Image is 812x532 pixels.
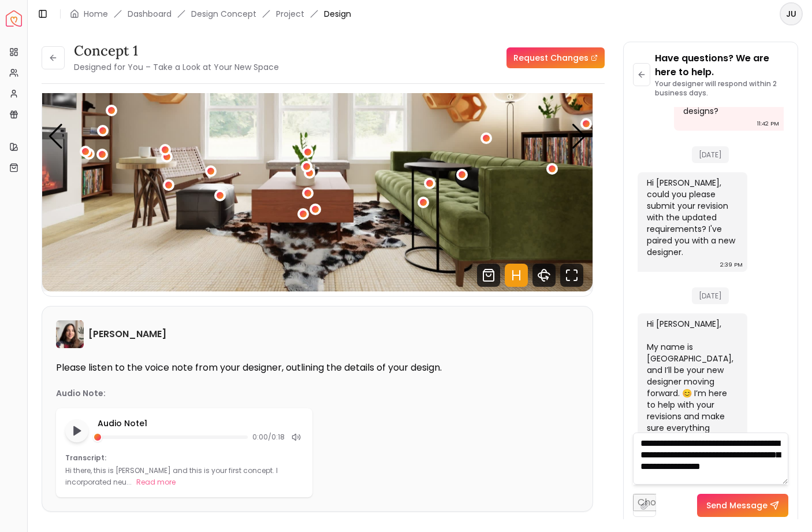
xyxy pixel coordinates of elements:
[324,8,351,20] span: Design
[252,433,285,442] span: 0:00 / 0:18
[780,2,803,25] button: JU
[88,327,166,341] h6: [PERSON_NAME]
[128,8,172,20] a: Dashboard
[289,430,303,444] div: Mute audio
[647,318,736,526] div: Hi [PERSON_NAME], My name is [GEOGRAPHIC_DATA], and I’ll be your new designer moving forward. 😊 I...
[560,264,583,287] svg: Fullscreen
[276,8,304,20] a: Project
[70,8,351,20] nav: breadcrumb
[692,287,729,304] span: [DATE]
[532,264,556,287] svg: 360 View
[65,453,303,463] p: Transcript:
[571,124,587,149] div: Next slide
[56,320,84,348] img: Maria Castillero
[692,146,729,163] span: [DATE]
[56,362,579,374] p: Please listen to the voice note from your designer, outlining the details of your design.
[56,387,106,399] p: Audio Note:
[655,79,788,98] p: Your designer will respond within 2 business days.
[48,124,64,149] div: Previous slide
[98,418,303,429] p: Audio Note 1
[505,264,528,287] svg: Hotspots Toggle
[781,3,802,24] span: JU
[697,494,788,517] button: Send Message
[74,61,279,73] small: Designed for You – Take a Look at Your New Space
[136,476,176,488] button: Read more
[6,10,22,27] img: Spacejoy Logo
[191,8,256,20] li: Design Concept
[74,42,279,60] h3: concept 1
[720,259,743,271] div: 2:39 PM
[84,8,108,20] a: Home
[647,177,736,258] div: Hi [PERSON_NAME], could you please submit your revision with the updated requirements? I've paire...
[655,51,788,79] p: Have questions? We are here to help.
[506,47,605,68] a: Request Changes
[477,264,500,287] svg: Shop Products from this design
[65,465,278,487] p: Hi there, this is [PERSON_NAME] and this is your first concept. I incorporated neu...
[757,118,779,130] div: 11:42 PM
[65,419,88,442] button: Play audio note
[6,10,22,27] a: Spacejoy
